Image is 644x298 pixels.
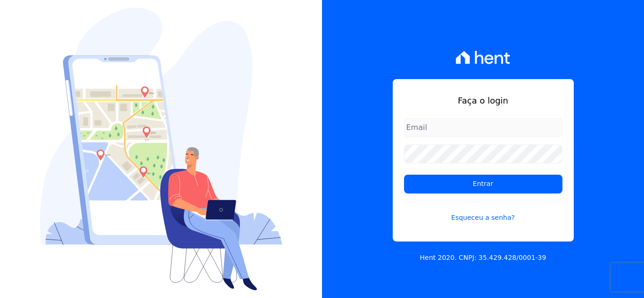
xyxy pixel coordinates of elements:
input: Email [404,118,562,137]
a: Esqueceu a senha? [404,201,562,223]
p: Hent 2020. CNPJ: 35.429.428/0001-39 [420,253,546,263]
img: Login [40,8,282,290]
h1: Faça o login [404,94,562,107]
input: Entrar [404,175,562,193]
